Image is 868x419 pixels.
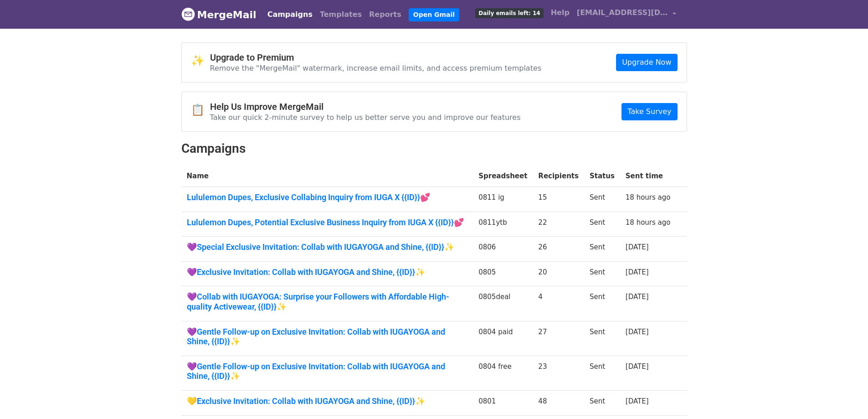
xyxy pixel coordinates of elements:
[473,212,533,237] td: 0811ytb
[210,63,542,73] p: Remove the "MergeMail" watermark, increase email limits, and access premium templates
[210,52,542,63] h4: Upgrade to Premium
[473,391,533,416] td: 0801
[626,193,671,202] a: 18 hours ago
[584,166,620,187] th: Status
[533,212,584,237] td: 22
[181,166,473,187] th: Name
[181,5,257,24] a: MergeMail
[533,391,584,416] td: 48
[584,261,620,286] td: Sent
[191,103,210,117] span: 📋
[547,4,573,22] a: Help
[626,218,671,227] a: 18 hours ago
[187,327,468,347] a: 💜Gentle Follow-up on Exclusive Invitation: Collab with IUGAYOGA and Shine, {{ID}}✨
[533,166,584,187] th: Recipients
[187,267,468,277] a: 💜Exclusive Invitation: Collab with IUGAYOGA and Shine, {{ID}}✨
[533,286,584,321] td: 4
[473,261,533,286] td: 0805
[626,243,649,251] a: [DATE]
[473,237,533,262] td: 0806
[473,356,533,390] td: 0804 free
[181,7,195,21] img: MergeMail logo
[409,8,459,21] a: Open Gmail
[533,187,584,212] td: 15
[573,4,680,25] a: [EMAIL_ADDRESS][DOMAIN_NAME]
[187,362,468,381] a: 💜Gentle Follow-up on Exclusive Invitation: Collab with IUGAYOGA and Shine, {{ID}}✨
[210,113,521,122] p: Take our quick 2-minute survey to help us better serve you and improve our features
[187,292,468,311] a: 💜Collab with IUGAYOGA: Surprise your Followers with Affordable High-quality Activewear, {{ID}}✨
[626,268,649,276] a: [DATE]
[621,103,677,120] a: Take Survey
[264,5,316,24] a: Campaigns
[210,101,521,112] h4: Help Us Improve MergeMail
[616,54,677,71] a: Upgrade Now
[181,141,687,156] h2: Campaigns
[626,293,649,301] a: [DATE]
[620,166,676,187] th: Sent time
[191,54,210,67] span: ✨
[316,5,365,24] a: Templates
[584,212,620,237] td: Sent
[533,237,584,262] td: 26
[626,397,649,405] a: [DATE]
[533,261,584,286] td: 20
[626,362,649,371] a: [DATE]
[187,396,468,406] a: 💛Exclusive Invitation: Collab with IUGAYOGA and Shine, {{ID}}✨
[584,187,620,212] td: Sent
[187,242,468,252] a: 💜Special Exclusive Invitation: Collab with IUGAYOGA and Shine, {{ID}}✨
[473,286,533,321] td: 0805deal
[584,391,620,416] td: Sent
[473,166,533,187] th: Spreadsheet
[626,328,649,336] a: [DATE]
[584,356,620,390] td: Sent
[187,192,468,202] a: Lululemon Dupes, Exclusive Collabing Inquiry from IUGA X {{ID}}💕
[475,8,543,18] span: Daily emails left: 14
[533,356,584,390] td: 23
[187,217,468,228] a: Lululemon Dupes, Potential Exclusive Business Inquiry from IUGA X {{ID}}💕
[584,321,620,356] td: Sent
[577,7,668,18] span: [EMAIL_ADDRESS][DOMAIN_NAME]
[473,187,533,212] td: 0811 ig
[533,321,584,356] td: 27
[473,321,533,356] td: 0804 paid
[584,237,620,262] td: Sent
[472,4,547,22] a: Daily emails left: 14
[584,286,620,321] td: Sent
[365,5,405,24] a: Reports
